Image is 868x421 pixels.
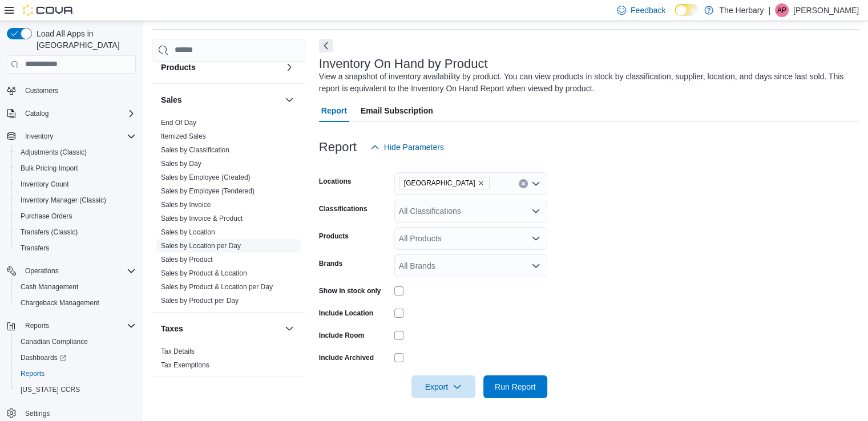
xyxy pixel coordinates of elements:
[21,319,54,333] button: Reports
[21,244,49,253] span: Transfers
[16,145,136,159] span: Adjustments (Classic)
[21,228,78,237] span: Transfers (Classic)
[775,3,789,17] div: Anthony Piet
[16,193,136,207] span: Inventory Manager (Classic)
[384,141,444,153] span: Hide Parameters
[25,266,59,276] span: Operations
[11,334,140,350] button: Canadian Compliance
[16,145,91,159] a: Adjustments (Classic)
[21,129,58,143] button: Inventory
[161,62,196,73] h3: Products
[161,159,201,168] span: Sales by Day
[161,347,195,356] span: Tax Details
[2,128,140,144] button: Inventory
[282,60,296,74] button: Products
[16,367,49,380] a: Reports
[32,28,136,51] span: Load All Apps in [GEOGRAPHIC_DATA]
[319,204,368,213] label: Classifications
[161,269,247,278] span: Sales by Product & Location
[21,164,78,173] span: Bulk Pricing Import
[161,200,211,209] span: Sales by Invoice
[399,177,490,189] span: London
[531,261,540,270] button: Open list of options
[161,187,255,195] a: Sales by Employee (Tendered)
[16,193,111,207] a: Inventory Manager (Classic)
[16,225,136,239] span: Transfers (Classic)
[161,201,211,209] a: Sales by Invoice
[418,375,469,398] span: Export
[161,282,273,292] span: Sales by Product & Location per Day
[161,187,255,196] span: Sales by Employee (Tendered)
[11,279,140,295] button: Cash Management
[161,119,196,127] a: End Of Day
[2,263,140,279] button: Operations
[152,116,305,312] div: Sales
[161,256,213,264] a: Sales by Product
[319,177,352,186] label: Locations
[161,146,229,154] a: Sales by Classification
[11,350,140,366] a: Dashboards
[161,173,251,182] span: Sales by Employee (Created)
[161,94,182,106] h3: Sales
[21,180,69,189] span: Inventory Count
[21,83,136,98] span: Customers
[21,264,136,278] span: Operations
[161,296,239,305] span: Sales by Product per Day
[16,209,136,223] span: Purchase Orders
[16,296,104,310] a: Chargeback Management
[16,177,136,191] span: Inventory Count
[282,322,296,335] button: Taxes
[161,323,280,334] button: Taxes
[25,109,49,118] span: Catalog
[2,106,140,122] button: Catalog
[21,196,106,205] span: Inventory Manager (Classic)
[21,264,63,278] button: Operations
[161,255,213,264] span: Sales by Product
[21,337,88,346] span: Canadian Compliance
[319,353,374,362] label: Include Archived
[319,140,357,154] h3: Report
[152,345,305,377] div: Taxes
[11,176,140,192] button: Inventory Count
[319,71,853,95] div: View a snapshot of inventory availability by product. You can view products in stock by classific...
[21,369,45,378] span: Reports
[531,234,540,243] button: Open list of options
[16,241,136,255] span: Transfers
[161,242,241,250] a: Sales by Location per Day
[161,361,209,369] a: Tax Exemptions
[2,318,140,334] button: Reports
[21,298,99,307] span: Chargeback Management
[361,99,433,122] span: Email Subscription
[404,177,475,189] span: [GEOGRAPHIC_DATA]
[21,107,136,120] span: Catalog
[21,84,63,98] a: Customers
[23,5,74,16] img: Cova
[21,212,72,221] span: Purchase Orders
[777,3,786,17] span: AP
[16,280,83,294] a: Cash Management
[21,282,78,292] span: Cash Management
[531,207,540,216] button: Open list of options
[161,241,241,250] span: Sales by Location per Day
[16,383,136,396] span: Washington CCRS
[161,347,195,355] a: Tax Details
[25,132,53,141] span: Inventory
[366,136,449,159] button: Hide Parameters
[16,161,83,175] a: Bulk Pricing Import
[11,240,140,256] button: Transfers
[675,16,675,17] span: Dark Mode
[11,366,140,382] button: Reports
[16,280,136,294] span: Cash Management
[2,82,140,99] button: Customers
[161,132,206,141] span: Itemized Sales
[11,144,140,160] button: Adjustments (Classic)
[16,177,74,191] a: Inventory Count
[411,375,475,398] button: Export
[25,321,49,330] span: Reports
[161,214,243,222] a: Sales by Invoice & Product
[11,192,140,208] button: Inventory Manager (Classic)
[21,319,136,333] span: Reports
[16,225,82,239] a: Transfers (Classic)
[319,232,349,241] label: Products
[16,351,71,365] a: Dashboards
